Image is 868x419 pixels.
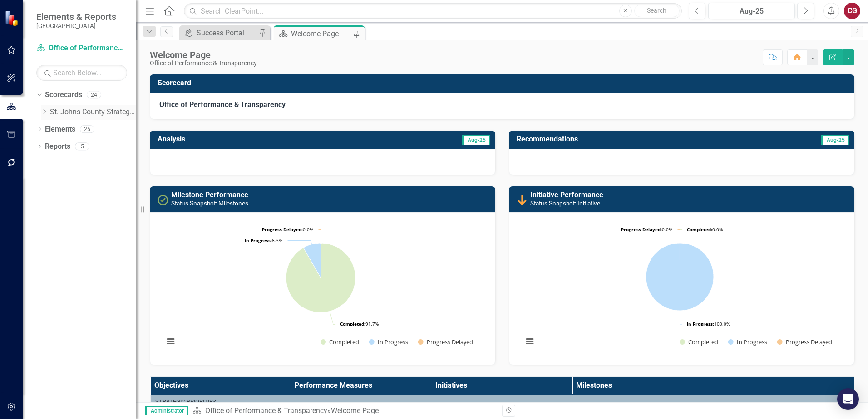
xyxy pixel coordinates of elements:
a: Success Portal [182,27,256,39]
a: Milestone Performance [171,190,248,199]
span: Elements & Reports [36,11,116,22]
div: Chart. Highcharts interactive chart. [518,219,845,356]
img: Completed [158,195,168,205]
button: Show Progress Delayed [777,338,833,346]
small: Status Snapshot: Milestones [171,200,248,207]
tspan: In Progress: [245,237,272,244]
a: Reports [45,141,70,152]
path: In Progress, 1. [304,243,321,278]
input: Search Below... [36,65,127,81]
text: 0.0% [687,226,723,233]
span: Administrator [145,406,188,415]
text: 8.3% [245,237,282,244]
tspan: Progress Delayed: [621,226,662,233]
path: Completed, 11. [286,243,355,312]
small: Status Snapshot: Initiative [530,200,600,207]
small: [GEOGRAPHIC_DATA] [36,22,116,29]
tspan: Completed: [687,226,712,233]
a: Office of Performance & Transparency [36,43,127,54]
button: CG [844,3,860,19]
path: In Progress, 2. [646,243,714,311]
h3: Recommendations [517,135,744,143]
h3: Analysis [158,135,321,143]
div: 24 [87,91,101,99]
button: Show Completed [321,338,359,346]
text: 0.0% [262,226,313,233]
text: 91.7% [340,321,379,327]
a: Elements [45,124,75,135]
a: Initiative Performance [530,190,603,199]
svg: Interactive chart [159,219,482,356]
button: Show Progress Delayed [418,338,474,346]
span: Search [647,7,666,14]
button: Aug-25 [708,3,795,19]
div: Office of Performance & Transparency [150,60,257,67]
input: Search ClearPoint... [184,3,682,19]
button: View chart menu, Chart [523,335,536,348]
button: Show In Progress [369,338,408,346]
span: Aug-25 [821,135,849,145]
div: Aug-25 [711,6,792,17]
div: Welcome Page [150,50,257,60]
img: ClearPoint Strategy [5,10,20,26]
div: 5 [75,142,89,150]
a: Scorecards [45,90,82,100]
div: Open Intercom Messenger [837,388,859,410]
div: » [192,406,495,416]
img: Progress Delayed [517,195,528,205]
div: Welcome Page [331,406,379,415]
a: Office of Performance & Transparency [205,406,327,415]
tspan: In Progress: [687,321,714,327]
button: Show Completed [680,338,718,346]
div: 25 [80,125,94,133]
text: 100.0% [687,321,730,327]
tspan: Completed: [340,321,365,327]
button: View chart menu, Chart [164,335,177,348]
svg: Interactive chart [518,219,841,356]
div: Strategic Priorities [155,398,849,406]
div: Success Portal [197,27,256,39]
button: Search [634,5,680,17]
span: Aug-25 [462,135,490,145]
h3: Scorecard [158,79,850,87]
div: Chart. Highcharts interactive chart. [159,219,486,356]
tspan: Progress Delayed: [262,226,303,233]
div: Welcome Page [291,28,351,39]
strong: Office of Performance & Transparency [159,100,286,109]
a: St. Johns County Strategic Plan [50,107,136,117]
button: Show In Progress [728,338,767,346]
text: 0.0% [621,226,672,233]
